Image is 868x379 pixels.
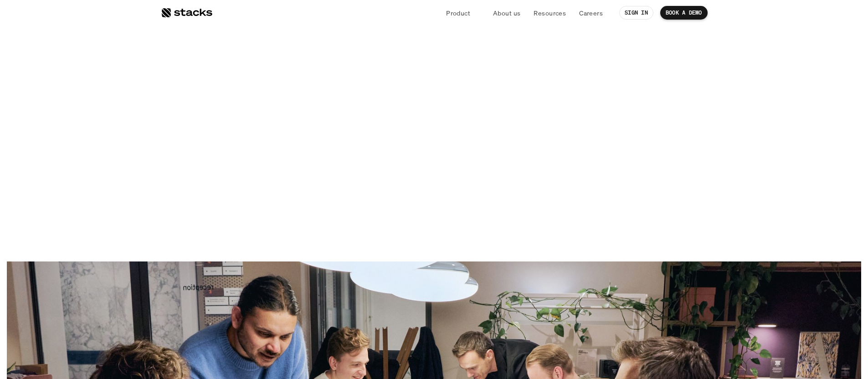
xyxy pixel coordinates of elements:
[619,6,653,20] a: SIGN IN
[446,8,470,18] p: Product
[574,5,608,21] a: Careers
[488,5,526,21] a: About us
[326,169,542,209] p: We’re on a mission to help reinvent the financial close. And we’re looking for curious and innova...
[666,10,702,16] p: BOOK A DEMO
[493,8,520,18] p: About us
[401,220,463,232] p: SEE OPEN ROLES
[534,8,566,18] p: Resources
[579,8,603,18] p: Careers
[528,5,571,21] a: Resources
[287,77,580,154] h1: Let’s redefine finance, together.
[390,215,478,237] a: SEE OPEN ROLES
[660,6,708,20] a: BOOK A DEMO
[625,10,648,16] p: SIGN IN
